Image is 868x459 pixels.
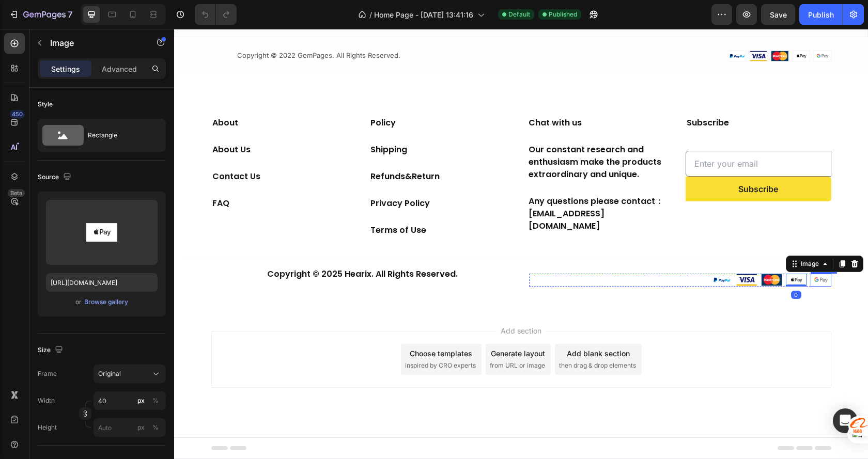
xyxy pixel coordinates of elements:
div: Image [625,230,647,240]
div: Open Intercom Messenger [833,408,858,433]
button: % [135,421,147,434]
span: Hearix UK [150,33,206,51]
input: px% [94,391,166,410]
p: Any questions please contact： [354,166,498,179]
iframe: Design area [174,29,868,459]
p: Subscribe [513,88,656,100]
p: Privacy Policy [196,168,340,181]
a: Hearix UK [146,32,210,52]
div: Choose templates [236,319,298,330]
img: Alt Image [587,245,608,257]
div: Subscribe [564,154,604,166]
span: / [369,9,372,20]
label: Height [38,423,57,432]
div: px [137,423,145,432]
div: Browse gallery [84,297,128,307]
span: from URL or image [316,332,371,341]
span: Home [226,37,246,46]
span: Original [98,369,121,378]
div: Source [38,170,73,184]
a: Sale [252,31,278,53]
button: Browse gallery [84,297,129,307]
button: px [149,421,162,434]
span: About us [285,37,316,46]
span: Published [549,10,577,19]
div: % [152,423,159,432]
button: 7 [4,4,77,25]
div: Undo/Redo [195,4,237,25]
div: Rectangle [88,123,151,147]
div: Add blank section [393,319,456,330]
p: Advanced [102,64,137,74]
button: Original [94,365,166,383]
label: Frame [38,369,57,378]
div: Beta [8,189,25,197]
button: % [135,394,147,407]
p: Policy [196,88,340,100]
button: Subscribe [512,148,657,172]
a: About us [278,31,322,53]
span: Welcome to our store [397,4,471,14]
img: Alt Image [562,245,583,257]
p: Refunds&Return [196,141,340,154]
a: Home [220,31,252,53]
div: px [137,396,145,405]
span: Save [770,10,787,19]
div: Generate layout [317,319,371,330]
div: Publish [808,9,834,20]
div: 450 [10,110,25,118]
p: Terms of Use [196,195,340,208]
button: px [149,394,162,407]
span: or [75,296,82,308]
button: Publish [799,4,843,25]
span: Add section [322,296,371,307]
span: Default [508,10,530,19]
input: https://example.com/image.jpg [46,273,158,292]
span: inspired by CRO experts [231,332,302,341]
img: Alt Image [612,245,632,258]
p: Settings [51,64,80,74]
p: Shipping [196,115,340,127]
p: Image [50,37,138,49]
span: then drag & drop elements [385,332,462,341]
button: Save [761,4,795,25]
div: % [152,396,159,405]
input: px% [94,418,166,437]
div: Size [38,343,65,357]
span: Sale [258,37,272,46]
div: 0 [617,262,627,270]
p: 7 [68,8,72,21]
a: Contact Us [322,31,371,53]
img: Alt Image [637,245,657,258]
input: Enter your email [512,122,657,148]
img: Alt Image [537,245,558,258]
span: Contact Us [328,37,365,46]
p: Copyright © 2025 Hearix. All Rights Reserved. [38,239,338,251]
summary: Search [652,30,675,53]
div: Style [38,100,53,109]
p: Our constant research and enthusiasm make the products extraordinary and unique. [354,115,498,152]
p: [EMAIL_ADDRESS][DOMAIN_NAME] [354,179,498,203]
img: preview-image [86,223,117,242]
p: Chat with us [354,88,498,100]
label: Width [38,396,55,405]
span: Home Page - [DATE] 13:41:16 [374,9,473,20]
